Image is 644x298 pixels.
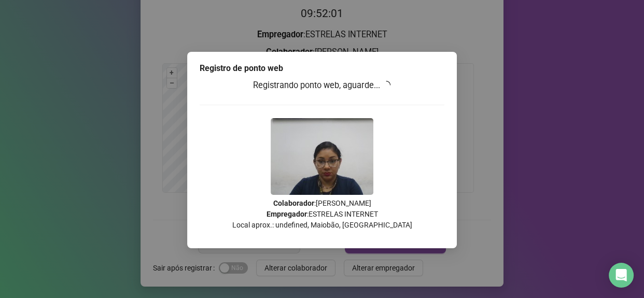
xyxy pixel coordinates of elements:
[609,263,634,288] div: Open Intercom Messenger
[273,199,314,207] strong: Colaborador
[382,80,391,90] span: loading
[271,118,373,195] img: 9k=
[200,79,444,92] h3: Registrando ponto web, aguarde...
[267,210,307,218] strong: Empregador
[200,198,444,231] p: : [PERSON_NAME] : ESTRELAS INTERNET Local aprox.: undefined, Maiobão, [GEOGRAPHIC_DATA]
[200,62,444,75] div: Registro de ponto web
